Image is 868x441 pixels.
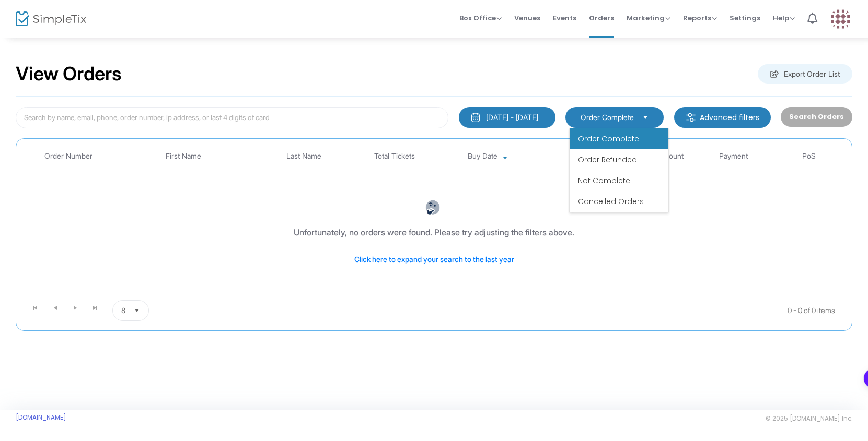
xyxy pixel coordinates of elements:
h2: View Orders [16,63,122,86]
img: face-thinking.png [425,200,441,216]
span: Order Complete [581,112,634,123]
span: Sortable [501,152,510,161]
a: [DOMAIN_NAME] [16,413,66,422]
span: Not Complete [578,175,630,186]
span: Box Office [459,13,502,23]
button: Select [638,112,653,123]
span: Order Number [44,152,92,161]
div: [DATE] - [DATE] [486,112,538,123]
span: Reports [683,13,717,23]
th: Total Tickets [357,144,432,169]
span: Help [773,13,795,23]
kendo-pager-info: 0 - 0 of 0 items [253,300,835,321]
span: First Name [166,152,201,161]
span: Venues [514,5,540,31]
span: 8 [121,305,125,316]
span: Last Name [286,152,321,161]
span: Buy Date [468,152,497,161]
span: Click here to expand your search to the last year [354,255,514,264]
span: Order Refunded [578,154,637,165]
span: Marketing [627,13,670,23]
th: Total [545,144,620,169]
input: Search by name, email, phone, order number, ip address, or last 4 digits of card [16,107,448,128]
span: Payment [719,152,748,161]
button: [DATE] - [DATE] [459,107,555,128]
div: Data table [21,144,847,296]
button: Select [130,301,144,320]
span: Order Complete [578,134,639,144]
m-button: Advanced filters [674,107,771,128]
img: monthly [470,112,481,123]
span: Events [553,5,576,31]
span: Cancelled Orders [578,196,644,207]
span: Settings [730,5,760,31]
div: Unfortunately, no orders were found. Please try adjusting the filters above. [294,226,574,239]
span: PoS [802,152,816,161]
span: © 2025 [DOMAIN_NAME] Inc. [766,414,852,423]
span: Orders [589,5,614,31]
img: filter [686,112,696,123]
